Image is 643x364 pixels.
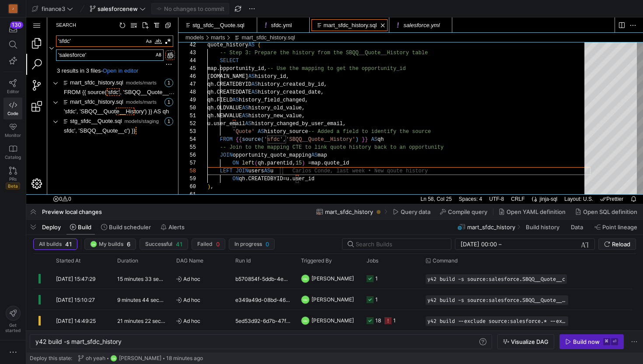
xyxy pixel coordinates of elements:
[3,98,22,119] a: Code
[137,19,146,28] div: Use Regular Expression (⌥⌘R)
[160,173,170,181] div: 61
[260,158,288,164] span: u.user_id
[325,208,373,215] span: mart_sfdc_history
[98,5,138,12] span: salesforcenew
[160,110,170,118] div: 53
[602,224,637,231] span: Point lineage
[352,3,361,12] a: Close (⌘W)
[160,87,170,94] div: 50
[30,18,118,29] textarea: Search: Type Search Term and press Enter to search
[591,3,600,13] li: Split Editor Right (⌘\) [⌥] Split Editor Down
[222,150,238,157] span: users
[3,302,22,336] button: Getstarted
[160,79,170,87] div: 49
[139,33,149,42] li: Replace All (⌥⌘Enter)
[185,17,199,23] a: marts
[21,80,152,90] div: 1 matches in file mart_sfdc_history.sql of folder models/marts, Search result
[206,15,269,25] div: /models/marts/mart_sfdc_history.sql
[573,338,600,345] div: Build now
[94,71,185,78] span: , 'SBQQ__Quote__History') }} AS qh
[389,204,434,219] button: Query data
[34,61,138,70] div: /models/marts/mart_sfdc_history.sql
[235,258,251,264] span: Run Id
[230,268,296,289] div: b570854f-5ddb-4edc-95a9-eb4cac6166e6
[168,224,185,231] span: Alerts
[185,15,199,25] div: /models/marts
[77,50,112,56] a: Copy current search results to an editor
[392,177,427,186] a: Ln 58, Col 25
[502,177,512,186] div: Editor Language Status: Formatting, There are multiple formatters for 'jinja-sql' files. One of t...
[391,177,429,186] div: Ln 58, Col 25
[220,3,229,12] li: Close (⌘W)
[291,135,301,141] span: map
[140,238,188,250] button: Successful41
[33,238,77,250] button: All builds41
[117,297,171,303] y42-duration: 9 minutes 44 seconds
[415,3,424,12] li: Close (⌘W)
[269,143,276,149] span: 15
[238,111,282,117] span: history_source
[311,268,354,289] span: [PERSON_NAME]
[375,289,378,310] div: 1
[166,4,218,11] a: stg_sfdc__Quote.sql
[78,224,91,231] span: Build
[176,241,182,248] span: 41
[76,353,205,364] button: oh yeahDM[PERSON_NAME]18 minutes ago
[216,241,220,248] span: 0
[24,177,47,186] a: No Problems
[234,119,238,125] span: (
[44,100,96,107] a: stg_sfdc__Quote.sql
[512,177,535,186] div: jinja-sql
[30,3,75,14] button: finance3
[356,241,444,248] input: Search Builds
[222,56,228,62] span: AS
[7,89,19,94] span: Editor
[127,241,130,248] span: 6
[160,102,170,110] div: 52
[266,241,269,248] span: 0
[3,76,22,98] a: Editor
[429,177,459,186] div: Spaces: 4
[427,318,566,324] span: y42 build --exclude source:salesforce.* --exclude source:sfdc.*
[38,110,109,116] span: sfdc', 'SBQQ__Quote__c') }}
[612,241,630,248] span: Reload
[512,177,534,186] a: jinja-sql
[367,258,378,264] span: Jobs
[44,81,97,87] a: mart_sfdc_history.sql
[503,177,512,186] a: Editor Language Status: Formatting, There are multiple formatters for 'jinja-sql' files. One of t...
[351,32,402,38] span: e__History table
[3,119,22,141] a: Monitor
[194,135,206,141] span: JOIN
[194,32,351,38] span: -- Step 3: Prepare the history from the SBQQ__Quot
[38,71,80,78] span: FROM {{ source(
[160,24,170,31] div: 42
[7,111,18,116] span: Code
[427,297,566,303] span: y42 build -s source:salesforce.SBQQ__Quote__History
[234,241,262,247] span: In progress
[128,19,136,28] div: Match Whole Word (⌥⌘W)
[160,157,170,165] div: 59
[176,269,225,289] span: Ad hoc
[44,62,97,68] a: mart_sfdc_history.sql
[56,318,96,324] span: [DATE] 14:49:25
[213,158,257,164] span: qh.CREATEDBYID
[495,204,570,219] button: Open YAML definition
[80,71,94,78] span: 'sfdc'
[602,3,612,13] a: More Actions...
[257,150,257,157] textarea: mart_sfdc_history.sql
[591,220,641,234] button: Point lineage
[109,224,151,231] span: Build scheduler
[413,3,426,12] ul: Tab actions
[98,101,133,106] span: models/staging
[103,3,112,13] a: Clear Search Results
[152,25,617,177] div: mart_sfdc_history.sql
[603,338,610,345] kbd: ⌘
[110,355,117,362] div: DM
[572,177,599,186] a: check-all Prettier
[231,143,269,149] span: qh.parentid,
[230,310,296,331] div: 5ed53d92-6d7b-47fc-906d-73d74e08d38f
[228,143,231,149] span: (
[273,3,281,12] li: Close (⌘W)
[536,177,569,186] a: Layout: U.S.
[350,3,363,12] ul: Tab actions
